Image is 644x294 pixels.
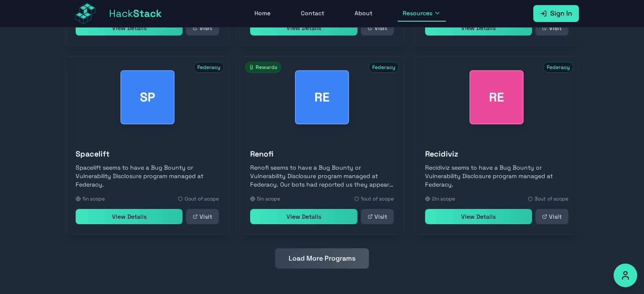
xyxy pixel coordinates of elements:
[550,8,572,19] span: Sign In
[250,163,393,189] p: Renofi seems to have a Bug Bounty or Vulnerability Disclosure program managed at Federacy. Our bo...
[432,195,455,202] span: 2 in scope
[186,20,219,36] a: Visit
[295,70,349,124] div: Renofi
[133,7,162,20] span: Stack
[361,209,394,224] a: Visit
[535,209,568,224] a: Visit
[368,62,399,73] span: Federacy
[349,5,377,22] a: About
[403,9,432,17] span: Resources
[275,248,369,269] button: Load More Programs
[76,148,219,160] h3: Spacelift
[109,7,162,20] span: Hack
[361,195,394,202] span: 1 out of scope
[533,5,579,22] a: Sign In
[296,5,329,22] a: Contact
[120,70,175,124] div: Spacelift
[76,20,183,36] a: View Details
[425,163,568,189] p: Recidiviz seems to have a Bug Bounty or Vulnerability Disclosure program managed at Federacy.
[614,264,637,287] button: Accessibility Options
[535,195,568,202] span: 3 out of scope
[257,195,280,202] span: 5 in scope
[245,62,281,73] span: Rewards
[250,148,393,160] h3: Renofi
[186,209,219,224] a: Visit
[82,195,105,202] span: 1 in scope
[543,62,573,73] span: Federacy
[76,163,219,189] p: Spacelift seems to have a Bug Bounty or Vulnerability Disclosure program managed at Federacy.
[535,20,568,36] a: Visit
[398,5,446,22] button: Resources
[249,5,276,22] a: Home
[425,209,532,224] a: View Details
[425,20,532,36] a: View Details
[250,20,357,36] a: View Details
[194,62,224,73] span: Federacy
[250,209,357,224] a: View Details
[469,70,524,124] div: Recidiviz
[361,20,394,36] a: Visit
[425,148,568,160] h3: Recidiviz
[76,209,183,224] a: View Details
[185,195,219,202] span: 0 out of scope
